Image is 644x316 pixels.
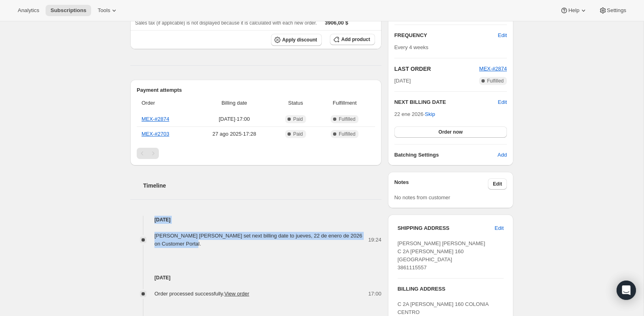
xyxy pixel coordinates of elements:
h2: Timeline [143,182,381,190]
span: Sales tax (if applicable) is not displayed because it is calculated with each new order. [135,20,317,26]
span: Paid [293,131,303,137]
span: 19:24 [368,236,381,244]
div: Open Intercom Messenger [617,281,636,300]
span: Skip [425,110,435,118]
span: Edit [498,31,507,39]
span: 27 ago 2025 · 17:28 [197,130,272,138]
a: MEX-#2703 [142,131,169,137]
span: Fulfillment [319,99,370,107]
button: Skip [420,108,440,121]
h3: Notes [394,178,488,190]
span: Status [277,99,314,107]
span: Help [568,7,579,14]
span: Fulfilled [339,116,355,122]
button: Apply discount [271,34,322,46]
span: 22 ene 2026 · [394,111,435,117]
button: Add [493,149,512,161]
span: Add product [341,36,370,43]
span: Fulfilled [339,131,355,137]
button: Subscriptions [46,5,91,16]
h3: SHIPPING ADDRESS [398,224,495,232]
span: Fulfilled [487,78,504,84]
span: [PERSON_NAME] [PERSON_NAME] set next billing date to jueves, 22 de enero de 2026 on Customer Portal. [154,233,362,247]
span: Order processed successfully. [154,291,249,297]
button: Settings [594,5,631,16]
nav: Paginación [137,148,375,159]
button: Help [555,5,592,16]
a: MEX-#2874 [142,116,169,122]
span: Billing date [197,99,272,107]
a: MEX-#2874 [479,66,507,72]
h2: Payment attempts [137,86,375,94]
span: 3906,00 $ [325,20,348,26]
button: Analytics [13,5,44,16]
h4: [DATE] [130,216,381,224]
button: Tools [93,5,123,16]
a: View order [224,291,249,297]
span: No notes from customer [394,194,450,200]
h6: Batching Settings [394,151,498,159]
button: MEX-#2874 [479,65,507,73]
span: Every 4 weeks [394,44,429,50]
button: Edit [493,29,512,42]
span: Order now [438,129,463,135]
h2: LAST ORDER [394,65,479,73]
span: Settings [607,7,626,14]
span: Analytics [18,7,39,14]
button: Edit [488,178,507,190]
span: Apply discount [282,37,317,43]
th: Order [137,94,194,112]
span: Edit [495,224,504,232]
h2: NEXT BILLING DATE [394,98,498,106]
h2: FREQUENCY [394,31,498,39]
span: Add [498,151,507,159]
button: Add product [330,34,375,45]
h4: [DATE] [130,274,381,282]
span: [DATE] · 17:00 [197,115,272,123]
button: Edit [490,222,509,235]
span: [PERSON_NAME] [PERSON_NAME] C 2A [PERSON_NAME] 160 [GEOGRAPHIC_DATA] 3861115557 [398,240,485,271]
span: [DATE] [394,77,411,85]
h3: BILLING ADDRESS [398,285,504,293]
button: Edit [498,98,507,106]
span: Tools [98,7,110,14]
span: Subscriptions [50,7,86,14]
span: 17:00 [368,290,381,298]
span: Edit [493,181,502,187]
span: Paid [293,116,303,122]
button: Order now [394,126,507,138]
